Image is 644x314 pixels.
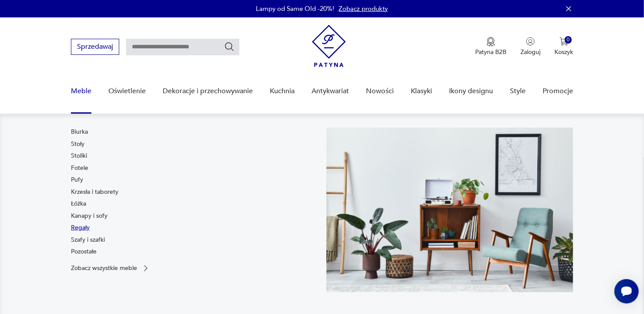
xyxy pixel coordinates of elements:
button: 0Koszyk [554,37,573,56]
a: Sprzedawaj [71,44,119,51]
a: Kanapy i sofy [71,212,107,220]
img: Ikona medalu [486,37,495,47]
a: Dekoracje i przechowywanie [163,74,253,108]
img: Ikonka użytkownika [526,37,535,46]
p: Zaloguj [520,48,540,56]
a: Stoliki [71,152,87,160]
button: Szukaj [224,41,235,52]
a: Pozostałe [71,247,97,256]
a: Szafy i szafki [71,236,105,244]
a: Stoły [71,140,84,149]
a: Zobacz produkty [339,4,388,13]
img: Patyna - sklep z meblami i dekoracjami vintage [312,25,346,67]
a: Style [510,74,526,108]
a: Klasyki [411,74,432,108]
button: Patyna B2B [475,37,506,56]
a: Zobacz wszystkie meble [71,264,150,273]
p: Patyna B2B [475,48,506,56]
div: 0 [565,36,572,44]
a: Ikony designu [449,74,493,108]
iframe: Smartsupp widget button [614,279,639,304]
p: Lampy od Same Old -20%! [256,4,335,13]
a: Biurka [71,128,88,136]
img: Ikona koszyka [560,37,568,46]
a: Nowości [366,74,394,108]
a: Krzesła i taborety [71,188,118,196]
img: 969d9116629659dbb0bd4e745da535dc.jpg [326,128,573,292]
p: Koszyk [554,48,573,56]
p: Zobacz wszystkie meble [71,265,137,271]
a: Kuchnia [270,74,295,108]
a: Ikona medaluPatyna B2B [475,37,506,56]
button: Zaloguj [520,37,540,56]
button: Sprzedawaj [71,39,119,55]
a: Regały [71,223,90,232]
a: Oświetlenie [108,74,146,108]
a: Fotele [71,164,88,172]
a: Promocje [543,74,573,108]
a: Pufy [71,176,83,184]
a: Łóżka [71,199,86,208]
a: Meble [71,74,91,108]
a: Antykwariat [312,74,349,108]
